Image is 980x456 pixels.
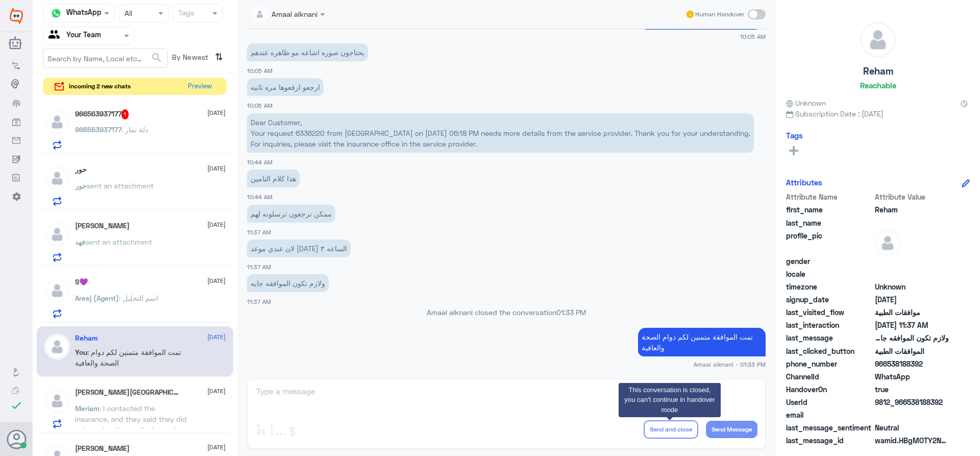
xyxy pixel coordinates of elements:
span: 10:05 AM [247,67,273,74]
span: 1 [121,109,129,119]
span: last_visited_flow [786,307,873,318]
img: defaultAdmin.png [44,109,70,135]
span: [DATE] [207,108,226,117]
h5: 966563937177 [75,109,129,119]
span: first_name [786,204,873,215]
span: signup_date [786,294,873,305]
img: defaultAdmin.png [44,222,70,247]
i: ⇅ [215,49,223,65]
button: Send and close [644,420,698,439]
span: profile_pic [786,230,873,254]
span: حور [75,181,87,190]
span: 10:44 AM [247,159,273,165]
span: Amaal alknani - 01:33 PM [694,360,766,369]
span: 11:37 AM [247,298,271,305]
span: [DATE] [207,164,226,173]
div: Tags [177,7,194,20]
span: Reham [875,204,949,215]
img: defaultAdmin.png [44,334,70,359]
span: last_clicked_button [786,346,873,356]
span: incoming 2 new chats [69,82,131,91]
i: check [10,399,22,412]
p: 4/9/2025, 11:37 AM [247,274,329,292]
h5: Reham [75,334,98,343]
button: Preview [183,78,216,95]
span: الموافقات الطبية [875,346,949,356]
span: email [786,410,873,420]
span: [DATE] [207,443,226,452]
span: 11:37 AM [247,229,271,235]
h5: Khaled Rawy [75,444,130,453]
span: phone_number [786,358,873,369]
span: 10:05 AM [740,32,766,41]
h5: Meriam Riyadh [75,388,181,397]
span: 01:33 PM [556,308,586,317]
span: sent an attachment [87,181,154,190]
span: wamid.HBgMOTY2NTM4MTg4MzkyFQIAEhgUM0E0RjVENDU2OEUwMTgxRjg1RkEA [875,435,949,446]
span: [DATE] [207,276,226,285]
span: By Newest [168,49,211,69]
span: 966563937177 [75,125,121,134]
span: last_name [786,218,873,228]
span: 9812_966538188392 [875,397,949,407]
span: : تمت الموافقة متمنين لكم دوام الصحة والعافية [75,348,181,367]
img: whatsapp.png [48,6,64,21]
button: search [151,50,163,66]
h5: حور [75,165,87,174]
img: defaultAdmin.png [44,165,70,191]
span: HandoverOn [786,384,873,395]
input: Search by Name, Local etc… [43,49,167,67]
button: Send Message [706,421,757,438]
h6: Reachable [860,81,896,90]
img: defaultAdmin.png [44,388,70,414]
span: 10:44 AM [247,194,273,200]
img: Widebot Logo [10,8,23,24]
span: last_message_sentiment [786,422,873,433]
span: 2 [875,371,949,382]
span: last_message [786,332,873,343]
span: Human Handover [695,10,744,19]
h6: Tags [786,131,803,140]
span: 2025-09-04T06:57:37.656Z [875,294,949,305]
h5: فهد ابوفيصل [75,222,130,230]
span: ولازم تكون الموافقه جايه [875,332,949,343]
span: Attribute Name [786,191,873,202]
p: 4/9/2025, 10:05 AM [247,43,368,61]
span: ChannelId [786,371,873,382]
span: [DATE] [207,387,226,396]
img: defaultAdmin.png [861,22,895,57]
span: null [875,269,949,279]
img: defaultAdmin.png [875,230,900,256]
span: 966538188392 [875,358,949,369]
p: 4/9/2025, 11:37 AM [247,205,335,223]
p: Amaal alknani closed the conversation [247,307,766,318]
span: You [75,348,87,356]
span: Unknown [875,281,949,292]
span: gender [786,256,873,267]
span: Areej (Agent) [75,294,119,302]
p: 4/9/2025, 10:44 AM [247,170,300,187]
span: null [875,410,949,420]
img: defaultAdmin.png [44,278,70,303]
span: timezone [786,281,873,292]
span: 2025-09-04T08:37:16.016Z [875,320,949,330]
span: search [151,52,163,64]
span: 10:06 AM [247,102,273,109]
span: Unknown [786,98,826,108]
span: null [875,256,949,267]
p: 4/9/2025, 1:33 PM [638,328,766,356]
span: sent an attachment [85,237,152,246]
span: Meriam [75,404,100,413]
span: : دلة نمار [121,125,148,134]
span: UserId [786,397,873,407]
span: locale [786,269,873,279]
h5: S💜 [75,278,88,286]
p: 4/9/2025, 10:44 AM [247,113,754,153]
span: 11:37 AM [247,263,271,270]
img: yourTeam.svg [48,28,64,43]
span: فهد [75,237,85,246]
span: موافقات الطبية [875,307,949,318]
span: : اسم التحليل [119,294,158,302]
span: [DATE] [207,332,226,342]
span: true [875,384,949,395]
